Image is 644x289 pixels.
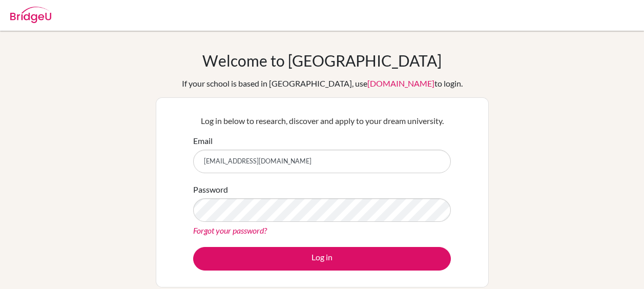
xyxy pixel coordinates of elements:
div: If your school is based in [GEOGRAPHIC_DATA], use to login. [182,77,463,90]
label: Password [193,183,228,196]
p: Log in below to research, discover and apply to your dream university. [193,115,451,127]
button: Log in [193,247,451,271]
label: Email [193,135,213,147]
h1: Welcome to [GEOGRAPHIC_DATA] [202,51,442,70]
a: Forgot your password? [193,225,267,235]
a: [DOMAIN_NAME] [367,78,434,88]
img: Bridge-U [10,7,51,23]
